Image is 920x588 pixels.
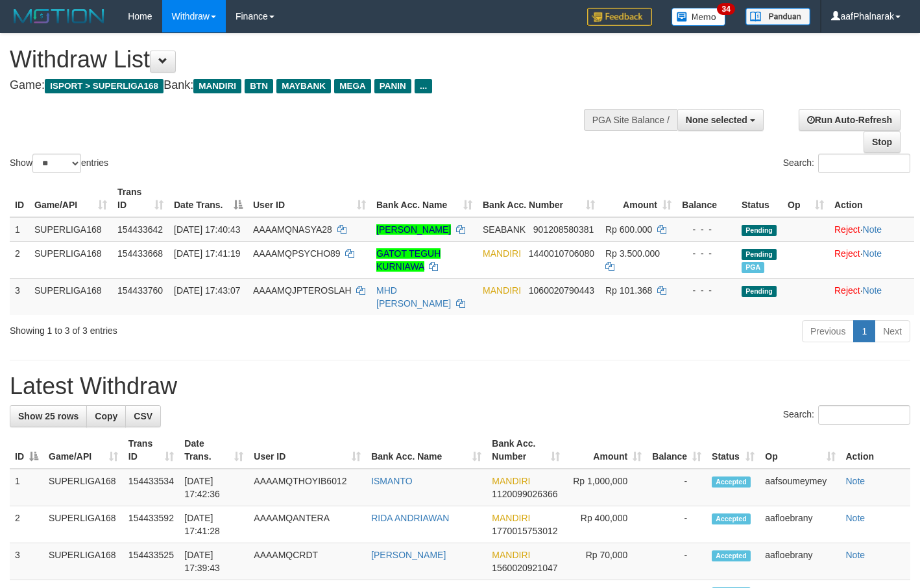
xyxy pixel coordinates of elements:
[179,543,248,580] td: [DATE] 17:39:43
[677,109,764,131] button: None selected
[112,180,169,217] th: Trans ID: activate to sort column ascending
[371,180,478,217] th: Bank Acc. Name: activate to sort column ascending
[29,217,112,242] td: SUPERLIGA168
[174,248,240,259] span: [DATE] 17:41:19
[169,180,248,217] th: Date Trans.: activate to sort column descending
[253,224,332,235] span: AAAAMQNASYA28
[483,224,526,235] span: SEABANK
[376,285,451,309] a: MHD [PERSON_NAME]
[605,248,660,259] span: Rp 3.500.000
[10,6,108,26] img: MOTION_logo.png
[605,224,652,235] span: Rp 600.000
[10,405,87,427] a: Show 25 rows
[174,224,240,235] span: [DATE] 17:40:43
[117,224,163,235] span: 154433642
[10,432,43,469] th: ID: activate to sort column descending
[371,550,446,560] a: [PERSON_NAME]
[864,131,901,153] a: Stop
[492,563,557,573] span: Copy 1560020921047 to clipboard
[736,180,782,217] th: Status
[745,8,810,25] img: panduan.png
[647,506,707,543] td: -
[415,79,432,93] span: ...
[10,469,43,506] td: 1
[478,180,600,217] th: Bank Acc. Number: activate to sort column ascending
[846,550,866,560] a: Note
[529,248,594,259] span: Copy 1440010706080 to clipboard
[371,513,449,523] a: RIDA ANDRIAWAN
[863,285,882,296] a: Note
[712,476,751,488] span: Accepted
[95,411,117,421] span: Copy
[123,506,179,543] td: 154433592
[248,180,371,217] th: User ID: activate to sort column ascending
[374,79,411,93] span: PANIN
[492,550,530,560] span: MANDIRI
[742,225,777,236] span: Pending
[248,432,366,469] th: User ID: activate to sort column ascending
[45,79,163,93] span: ISPORT > SUPERLIGA168
[43,469,123,506] td: SUPERLIGA168
[677,180,736,217] th: Balance
[10,506,43,543] td: 2
[818,154,910,173] input: Search:
[829,180,914,217] th: Action
[829,217,914,242] td: ·
[492,526,557,536] span: Copy 1770015753012 to clipboard
[863,224,882,235] a: Note
[376,224,451,235] a: [PERSON_NAME]
[712,550,751,561] span: Accepted
[841,432,911,469] th: Action
[760,543,840,580] td: aafloebrany
[846,513,866,523] a: Note
[10,217,29,242] td: 1
[193,79,241,93] span: MANDIRI
[846,476,866,486] a: Note
[647,543,707,580] td: -
[853,320,875,342] a: 1
[10,79,600,92] h4: Game: Bank:
[584,109,677,131] div: PGA Site Balance /
[834,285,860,296] a: Reject
[253,285,352,296] span: AAAAMQJPTEROSLAH
[179,432,248,469] th: Date Trans.: activate to sort column ascending
[682,284,731,297] div: - - -
[253,248,341,259] span: AAAAMQPSYCHO89
[10,319,374,337] div: Showing 1 to 3 of 3 entries
[682,223,731,236] div: - - -
[29,241,112,278] td: SUPERLIGA168
[10,373,910,399] h1: Latest Withdraw
[783,405,910,425] label: Search:
[366,432,487,469] th: Bank Acc. Name: activate to sort column ascending
[760,506,840,543] td: aafloebrany
[483,285,521,296] span: MANDIRI
[565,432,647,469] th: Amount: activate to sort column ascending
[799,109,901,131] a: Run Auto-Refresh
[717,3,734,15] span: 34
[10,180,29,217] th: ID
[10,154,108,173] label: Show entries
[10,543,43,580] td: 3
[818,405,910,425] input: Search:
[529,285,594,296] span: Copy 1060020790443 to clipboard
[587,8,652,26] img: Feedback.jpg
[533,224,594,235] span: Copy 901208580381 to clipboard
[834,248,860,259] a: Reject
[248,506,366,543] td: AAAAMQANTERA
[10,47,600,73] h1: Withdraw List
[117,248,163,259] span: 154433668
[134,411,152,421] span: CSV
[174,285,240,296] span: [DATE] 17:43:07
[760,469,840,506] td: aafsoumeymey
[248,469,366,506] td: AAAAMQTHOYIB6012
[43,506,123,543] td: SUPERLIGA168
[829,241,914,278] td: ·
[123,432,179,469] th: Trans ID: activate to sort column ascending
[123,469,179,506] td: 154433534
[276,79,331,93] span: MAYBANK
[483,248,521,259] span: MANDIRI
[117,285,163,296] span: 154433760
[10,241,29,278] td: 2
[712,513,751,524] span: Accepted
[248,543,366,580] td: AAAAMQCRDT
